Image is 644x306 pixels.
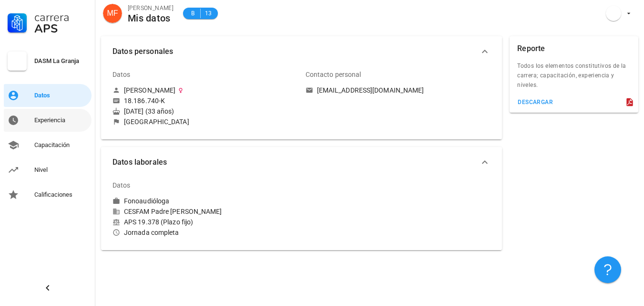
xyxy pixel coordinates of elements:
div: Calificaciones [34,191,88,199]
span: Datos personales [112,45,479,58]
div: Capacitación [34,141,88,149]
div: Carrera [34,11,88,23]
div: Datos [112,174,131,197]
div: APS [34,23,88,34]
a: Experiencia [4,109,92,132]
div: Jornada completa [112,228,298,237]
div: Todos los elementos constitutivos de la carrera; capacitación, experiencia y niveles. [510,61,638,95]
div: Nivel [34,166,88,174]
a: Datos [4,84,92,107]
button: Datos personales [101,36,502,67]
div: [PERSON_NAME] [124,86,175,95]
span: MF [107,4,118,23]
div: DASM La Granja [34,57,88,65]
div: avatar [606,6,621,21]
button: Datos laborales [101,147,502,178]
div: Mis datos [128,13,174,23]
div: Reporte [517,36,545,61]
div: Datos [112,63,131,86]
span: B [189,9,196,18]
a: Nivel [4,158,92,181]
span: Datos laborales [112,156,479,169]
div: [DATE] (33 años) [112,107,298,116]
div: [PERSON_NAME] [128,3,174,13]
a: Calificaciones [4,183,92,206]
div: avatar [103,4,122,23]
div: CESFAM Padre [PERSON_NAME] [112,207,298,216]
div: 18.186.740-K [124,96,165,105]
div: [GEOGRAPHIC_DATA] [124,117,189,126]
div: Contacto personal [306,63,361,86]
span: 13 [204,9,212,18]
a: [EMAIL_ADDRESS][DOMAIN_NAME] [306,86,491,95]
div: Experiencia [34,116,88,124]
div: Fonoaudióloga [124,197,169,205]
div: descargar [517,99,553,106]
button: descargar [513,95,557,109]
div: Datos [34,92,88,99]
a: Capacitación [4,134,92,157]
div: APS 19.378 (Plazo fijo) [112,218,298,226]
div: [EMAIL_ADDRESS][DOMAIN_NAME] [317,86,424,95]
